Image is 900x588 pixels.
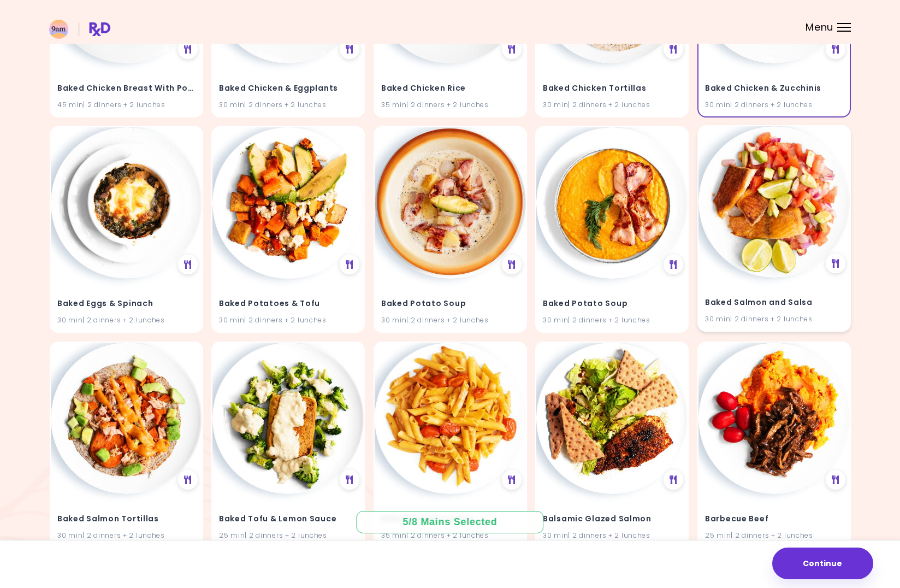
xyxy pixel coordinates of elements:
div: 45 min | 2 dinners + 2 lunches [57,99,196,110]
div: See Meal Plan [501,254,521,274]
h4: Barbecue Beef [705,510,843,528]
div: See Meal Plan [825,39,845,58]
div: See Meal Plan [501,470,521,490]
div: 35 min | 2 dinners + 2 lunches [381,530,519,540]
h4: Baked Salmon Tortillas [57,510,196,528]
div: 25 min | 2 dinners + 2 lunches [219,530,357,540]
div: 30 min | 2 dinners + 2 lunches [219,99,357,110]
div: See Meal Plan [340,39,359,58]
div: See Meal Plan [825,470,845,490]
div: 5 / 8 Mains Selected [395,515,505,529]
div: 30 min | 2 dinners + 2 lunches [219,315,357,325]
div: See Meal Plan [177,470,197,490]
div: See Meal Plan [177,39,197,58]
div: 30 min | 2 dinners + 2 lunches [381,315,519,325]
h4: Baked Tofu & Lemon Sauce [219,510,357,528]
span: Menu [806,22,833,32]
h4: Baked Salmon and Salsa [705,294,843,311]
div: 30 min | 2 dinners + 2 lunches [543,99,681,110]
div: 30 min | 2 dinners + 2 lunches [705,314,843,324]
div: 30 min | 2 dinners + 2 lunches [705,99,843,110]
h4: Baked Chicken & Eggplants [219,80,357,97]
div: See Meal Plan [664,39,683,58]
div: 30 min | 2 dinners + 2 lunches [57,315,196,325]
div: See Meal Plan [340,254,359,274]
h4: Baked Potatoes & Tofu [219,295,357,313]
div: See Meal Plan [340,470,359,490]
div: 25 min | 2 dinners + 2 lunches [705,530,843,540]
h4: Baked Chicken & Zucchinis [705,80,843,97]
div: 30 min | 2 dinners + 2 lunches [57,530,196,540]
h4: Baked Chicken Breast With Potatoes [57,80,196,97]
div: 35 min | 2 dinners + 2 lunches [381,99,519,110]
div: See Meal Plan [501,39,521,58]
img: RxDiet [49,20,110,39]
h4: Baked Chicken Tortillas [543,80,681,97]
div: See Meal Plan [177,254,197,274]
div: 30 min | 2 dinners + 2 lunches [543,530,681,540]
h4: Balsamic Glazed Salmon [543,510,681,528]
h4: Baked Potato Soup [543,295,681,313]
h4: Baked Potato Soup [381,295,519,313]
button: Continue [772,548,873,579]
div: See Meal Plan [664,470,683,490]
div: See Meal Plan [825,253,845,273]
h4: Baked Chicken Rice [381,80,519,97]
div: See Meal Plan [664,254,683,274]
div: 30 min | 2 dinners + 2 lunches [543,315,681,325]
h4: Baked Eggs & Spinach [57,295,196,313]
